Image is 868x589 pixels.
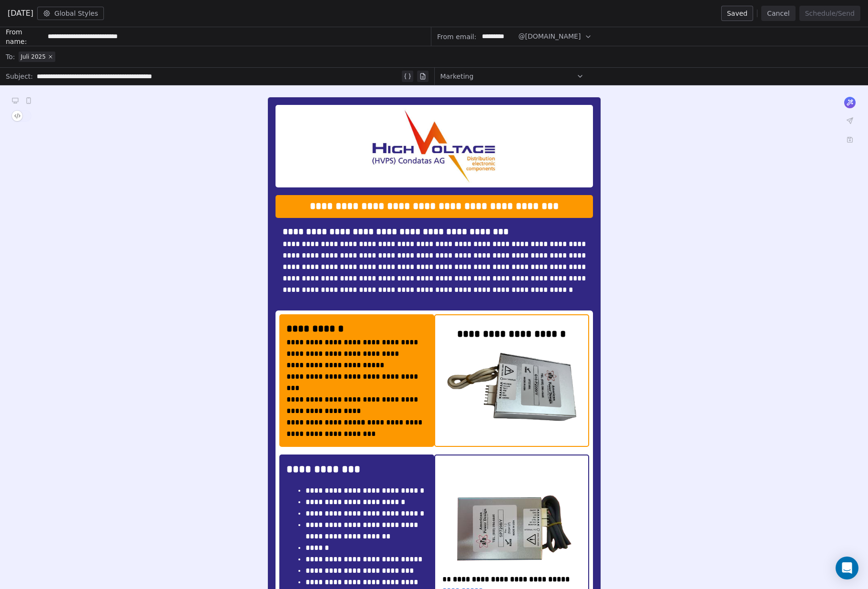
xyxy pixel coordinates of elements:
[799,6,860,21] button: Schedule/Send
[6,52,15,62] span: To:
[721,6,753,21] button: Saved
[6,72,33,84] span: Subject:
[20,53,45,61] span: Juli 2025
[6,27,44,46] span: From name:
[836,557,858,579] div: Open Intercom Messenger
[37,7,104,20] button: Global Styles
[8,8,33,19] span: [DATE]
[437,32,476,41] span: From email:
[761,6,795,21] button: Cancel
[440,72,474,81] span: Marketing
[518,31,581,41] span: @[DOMAIN_NAME]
